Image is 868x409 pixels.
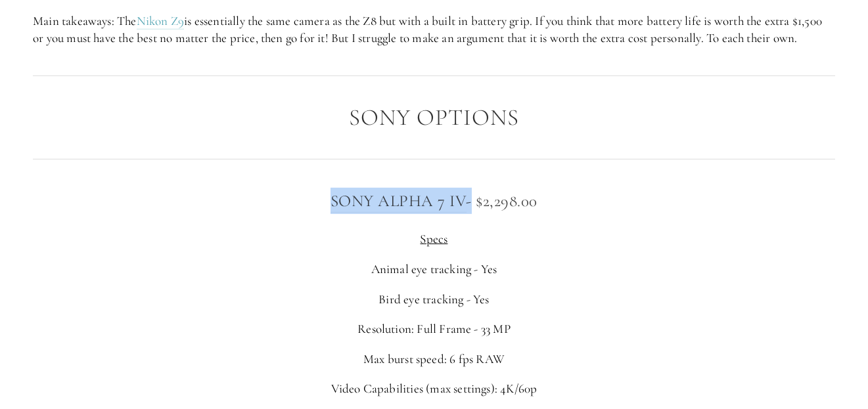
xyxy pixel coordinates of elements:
[33,261,835,278] p: Animal eye tracking - Yes
[33,188,835,214] h3: - $2,298.00
[33,291,835,309] p: Bird eye tracking - Yes
[421,231,448,246] span: Specs
[33,320,835,338] p: Resolution: Full Frame - 33 MP
[33,351,835,368] p: Max burst speed: 6 fps RAW
[137,13,185,30] a: Nikon Z9
[33,105,835,131] h2: Sony Options
[33,380,835,398] p: Video Capabilities (max settings): 4K/60p
[33,12,835,47] p: Main takeaways: The is essentially the same camera as the Z8 but with a built in battery grip. If...
[331,191,467,212] a: Sony Alpha 7 IV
